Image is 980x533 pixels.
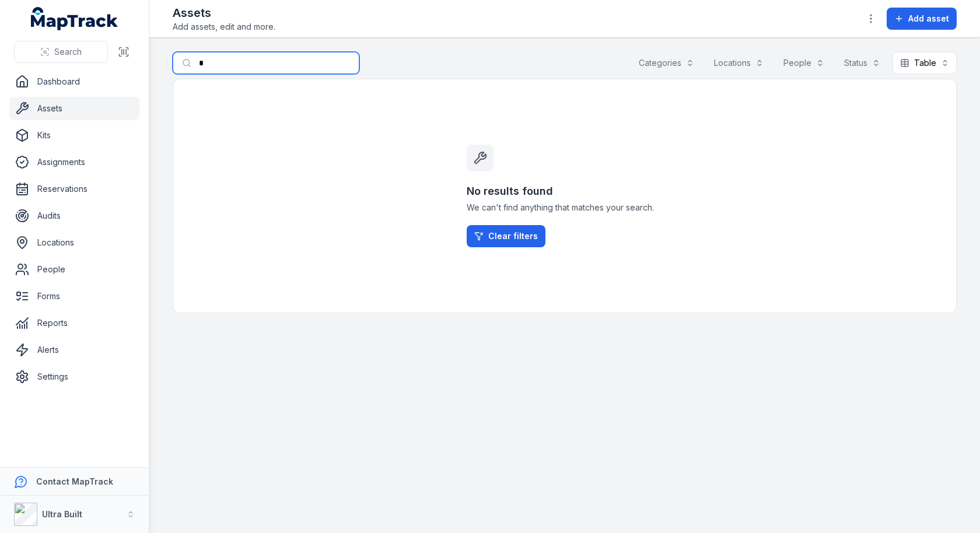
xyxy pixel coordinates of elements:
[776,52,832,74] button: People
[173,5,275,21] h2: Assets
[887,8,957,30] button: Add asset
[36,476,113,486] strong: Contact MapTrack
[31,7,118,30] a: MapTrack
[9,70,139,93] a: Dashboard
[467,225,545,247] a: Clear filters
[9,150,139,174] a: Assignments
[9,124,139,147] a: Kits
[42,509,82,519] strong: Ultra Built
[9,231,139,254] a: Locations
[706,52,771,74] button: Locations
[9,311,139,335] a: Reports
[9,365,139,388] a: Settings
[836,52,888,74] button: Status
[9,97,139,120] a: Assets
[908,13,949,24] span: Add asset
[9,338,139,362] a: Alerts
[467,183,663,199] h3: No results found
[173,21,275,33] span: Add assets, edit and more.
[14,41,108,63] button: Search
[467,202,663,213] span: We can't find anything that matches your search.
[892,52,957,74] button: Table
[9,204,139,227] a: Audits
[631,52,702,74] button: Categories
[9,258,139,281] a: People
[54,46,82,58] span: Search
[9,177,139,201] a: Reservations
[9,285,139,308] a: Forms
